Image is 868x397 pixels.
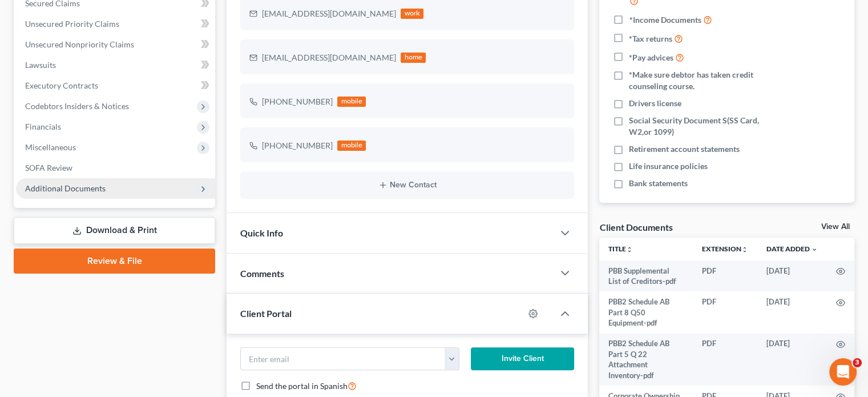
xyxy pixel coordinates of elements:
[14,217,215,244] a: Download & Print
[25,163,72,173] span: SOFA Review
[629,52,673,63] span: *Pay advices
[608,244,633,253] a: Titleunfold_more
[401,9,423,19] div: work
[16,158,215,178] a: SOFA Review
[25,142,76,152] span: Miscellaneous
[853,358,862,367] span: 3
[16,14,215,34] a: Unsecured Priority Claims
[757,291,827,333] td: [DATE]
[629,98,681,109] span: Drivers license
[599,260,693,292] td: PBB Supplemental List of Creditors-pdf
[240,268,284,279] span: Comments
[693,334,757,386] td: PDF
[337,141,366,151] div: mobile
[25,183,106,193] span: Additional Documents
[629,178,688,189] span: Bank statements
[401,53,426,63] div: home
[14,248,215,274] a: Review & File
[629,14,701,26] span: *Income Documents
[821,223,850,231] a: View All
[240,227,283,238] span: Quick Info
[741,246,748,253] i: unfold_more
[829,358,857,386] iframe: Intercom live chat
[262,96,333,107] div: [PHONE_NUMBER]
[25,60,56,70] span: Lawsuits
[766,244,818,253] a: Date Added expand_more
[25,81,98,90] span: Executory Contracts
[16,75,215,96] a: Executory Contracts
[629,161,708,172] span: Life insurance policies
[25,39,134,49] span: Unsecured Nonpriority Claims
[25,19,119,29] span: Unsecured Priority Claims
[811,246,818,253] i: expand_more
[626,246,633,253] i: unfold_more
[629,69,781,92] span: *Make sure debtor has taken credit counseling course.
[16,55,215,75] a: Lawsuits
[629,115,781,138] span: Social Security Document S(SS Card, W2,or 1099)
[256,381,348,391] span: Send the portal in Spanish
[599,334,693,386] td: PBB2 Schedule AB Part 5 Q 22 Attachment Inventory-pdf
[757,334,827,386] td: [DATE]
[629,33,672,45] span: *Tax returns
[629,143,740,155] span: Retirement account statements
[599,291,693,333] td: PBB2 Schedule AB Part 8 Q50 Equipment-pdf
[16,34,215,55] a: Unsecured Nonpriority Claims
[599,221,672,233] div: Client Documents
[693,260,757,292] td: PDF
[702,244,748,253] a: Extensionunfold_more
[241,348,445,370] input: Enter email
[262,8,396,19] div: [EMAIL_ADDRESS][DOMAIN_NAME]
[240,308,292,319] span: Client Portal
[25,101,129,111] span: Codebtors Insiders & Notices
[337,97,366,107] div: mobile
[693,291,757,333] td: PDF
[25,122,61,131] span: Financials
[249,181,565,190] button: New Contact
[471,347,575,370] button: Invite Client
[262,140,333,151] div: [PHONE_NUMBER]
[757,260,827,292] td: [DATE]
[262,52,396,63] div: [EMAIL_ADDRESS][DOMAIN_NAME]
